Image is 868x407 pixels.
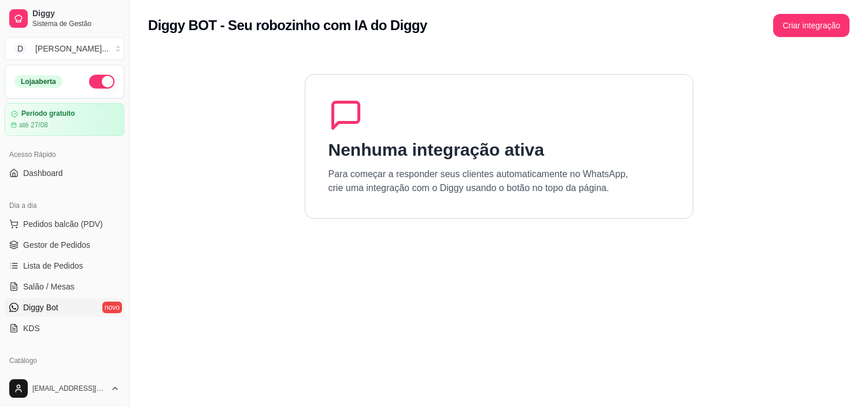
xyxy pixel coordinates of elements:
[5,145,124,164] div: Acesso Rápido
[5,5,124,32] a: DiggySistema de Gestão
[328,140,544,160] h1: Nenhuma integração ativa
[5,236,124,254] a: Gestor de Pedidos
[5,256,124,275] a: Lista de Pedidos
[23,239,90,251] span: Gestor de Pedidos
[21,109,75,118] article: Período gratuito
[5,375,124,402] button: [EMAIL_ADDRESS][DOMAIN_NAME]
[35,43,109,54] div: [PERSON_NAME] ...
[5,351,124,370] div: Catálogo
[23,281,75,292] span: Salão / Mesas
[32,9,120,19] span: Diggy
[5,215,124,233] button: Pedidos balcão (PDV)
[23,302,58,313] span: Diggy Bot
[5,37,124,60] button: Select a team
[32,384,106,393] span: [EMAIL_ADDRESS][DOMAIN_NAME]
[5,196,124,215] div: Dia a dia
[5,103,124,136] a: Período gratuitoaté 27/08
[23,218,103,230] span: Pedidos balcão (PDV)
[23,167,63,179] span: Dashboard
[5,164,124,182] a: Dashboard
[14,75,62,88] div: Loja aberta
[148,16,427,35] h2: Diggy BOT - Seu robozinho com IA do Diggy
[5,298,124,317] a: Diggy Botnovo
[32,19,120,28] span: Sistema de Gestão
[89,75,114,89] button: Alterar Status
[328,167,629,195] p: Para começar a responder seus clientes automaticamente no WhatsApp, crie uma integração com o Dig...
[773,14,849,37] button: Criar integração
[23,322,40,334] span: KDS
[23,260,83,272] span: Lista de Pedidos
[5,319,124,338] a: KDS
[5,277,124,296] a: Salão / Mesas
[19,120,48,130] article: até 27/08
[14,43,26,54] span: D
